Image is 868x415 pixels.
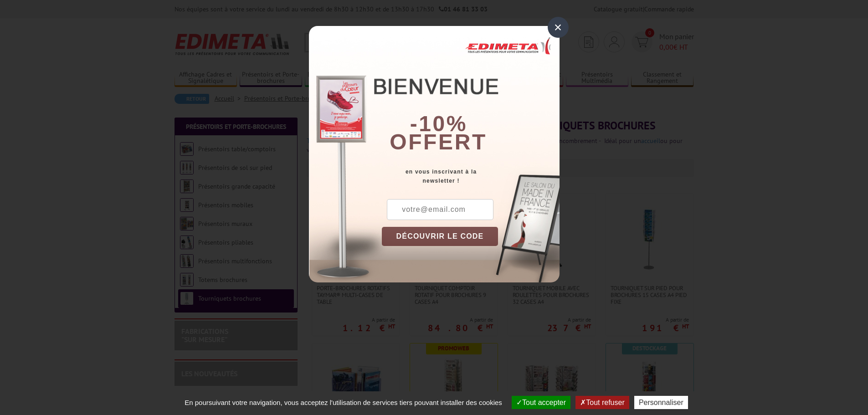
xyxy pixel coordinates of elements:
button: Tout refuser [575,396,629,409]
input: votre@email.com [387,199,493,220]
div: en vous inscrivant à la newsletter ! [382,167,560,185]
div: × [548,17,569,38]
b: -10% [410,112,467,136]
button: DÉCOUVRIR LE CODE [382,227,498,246]
button: Personnaliser (fenêtre modale) [634,396,688,409]
span: En poursuivant votre navigation, vous acceptez l'utilisation de services tiers pouvant installer ... [180,399,507,406]
font: offert [390,130,487,154]
button: Tout accepter [512,396,570,409]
